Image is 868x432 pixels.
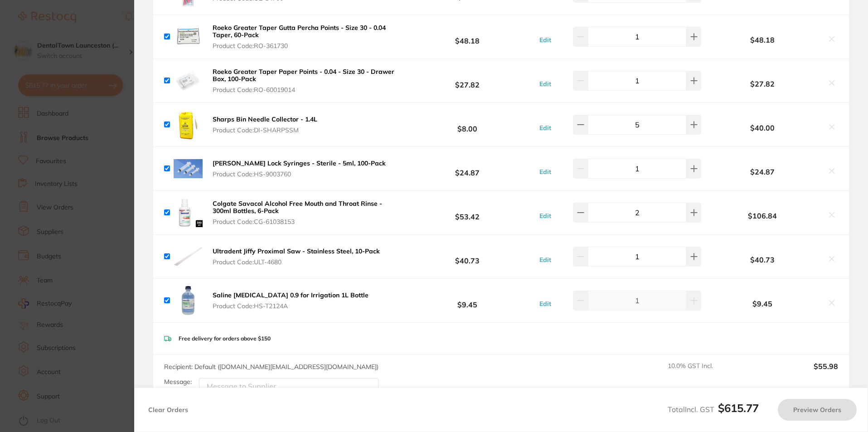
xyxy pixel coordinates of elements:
b: Roeko Greater Taper Gutta Percha Points - Size 30 - 0.04 Taper, 60-Pack [213,24,386,39]
button: Preview Orders [778,399,857,421]
b: $40.00 [703,124,822,132]
img: ZmM4cXJvaw [174,154,203,183]
img: bmVmODFpYQ [174,286,203,315]
img: cmQyZmcwOQ [174,110,203,139]
button: Edit [537,256,554,264]
button: Roeko Greater Taper Gutta Percha Points - Size 30 - 0.04 Taper, 60-Pack Product Code:RO-361730 [210,24,400,50]
button: Colgate Savacol Alcohol Free Mouth and Throat Rinse - 300ml Bottles, 6-Pack Product Code:CG-61038153 [210,199,400,226]
label: Message: [164,378,192,386]
b: $106.84 [703,212,822,220]
p: Free delivery for orders above $150 [179,335,271,342]
button: Edit [537,36,554,44]
button: Roeko Greater Taper Paper Points - 0.04 - Size 30 - Drawer Box, 100-Pack Product Code:RO-60019014 [210,68,400,94]
b: $27.82 [400,72,534,89]
b: $40.73 [400,248,534,265]
button: [PERSON_NAME] Lock Syringes - Sterile - 5ml, 100-Pack Product Code:HS-9003760 [210,159,388,178]
b: $9.45 [703,300,822,308]
button: Ultradent Jiffy Proximal Saw - Stainless Steel, 10-Pack Product Code:ULT-4680 [210,247,383,266]
span: Total Incl. GST [668,405,759,414]
img: cWV0dGl6dA [174,242,203,271]
button: Sharps Bin Needle Collector - 1.4L Product Code:DI-SHARPSSM [210,115,320,134]
textarea: To enrich screen reader interactions, please activate Accessibility in Grammarly extension settings [199,378,378,414]
b: $9.45 [400,292,534,309]
b: Ultradent Jiffy Proximal Saw - Stainless Steel, 10-Pack [213,247,380,255]
b: Saline [MEDICAL_DATA] 0.9 for Irrigation 1L Bottle [213,291,369,299]
button: Clear Orders [145,399,191,421]
b: $8.00 [400,116,534,133]
img: bDByYjJrYQ [174,66,203,95]
button: Edit [537,80,554,88]
b: [PERSON_NAME] Lock Syringes - Sterile - 5ml, 100-Pack [213,159,386,167]
span: Recipient: Default ( [DOMAIN_NAME][EMAIL_ADDRESS][DOMAIN_NAME] ) [164,363,378,371]
b: Colgate Savacol Alcohol Free Mouth and Throat Rinse - 300ml Bottles, 6-Pack [213,199,382,215]
span: Product Code: DI-SHARPSSM [213,126,317,134]
button: Edit [537,300,554,308]
b: $48.18 [703,36,822,44]
img: Zzl4NWdzcw [174,22,203,51]
span: Product Code: RO-60019014 [213,86,397,93]
span: Product Code: CG-61038153 [213,218,397,225]
b: $27.82 [703,80,822,88]
b: $24.87 [703,168,822,176]
button: Edit [537,168,554,176]
span: Product Code: RO-361730 [213,42,397,49]
span: Product Code: ULT-4680 [213,258,380,266]
output: $55.98 [756,362,838,382]
b: $24.87 [400,160,534,177]
img: ZTFzaGJtZw [174,198,203,227]
span: 10.0 % GST Incl. [668,362,749,382]
b: $48.18 [400,28,534,45]
button: Saline [MEDICAL_DATA] 0.9 for Irrigation 1L Bottle Product Code:HS-T2124A [210,291,371,310]
button: Edit [537,212,554,220]
b: Roeko Greater Taper Paper Points - 0.04 - Size 30 - Drawer Box, 100-Pack [213,68,394,83]
span: Product Code: HS-9003760 [213,170,386,178]
span: Product Code: HS-T2124A [213,302,369,310]
button: Edit [537,124,554,132]
b: $53.42 [400,204,534,221]
b: $40.73 [703,256,822,264]
b: $615.77 [718,401,759,415]
b: Sharps Bin Needle Collector - 1.4L [213,115,317,123]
